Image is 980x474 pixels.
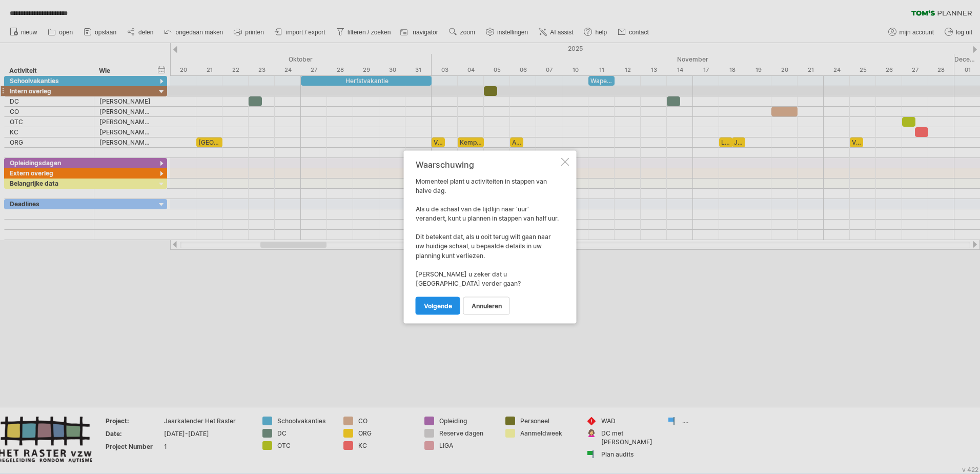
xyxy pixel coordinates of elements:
div: Momenteel plant u activiteiten in stappen van halve dag. Als u de schaal van de tijdlijn naar 'uu... [416,160,559,314]
span: volgende [424,302,452,310]
a: volgende [416,297,460,315]
a: annuleren [463,297,510,315]
div: Waarschuwing [416,160,559,169]
span: annuleren [472,302,502,310]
